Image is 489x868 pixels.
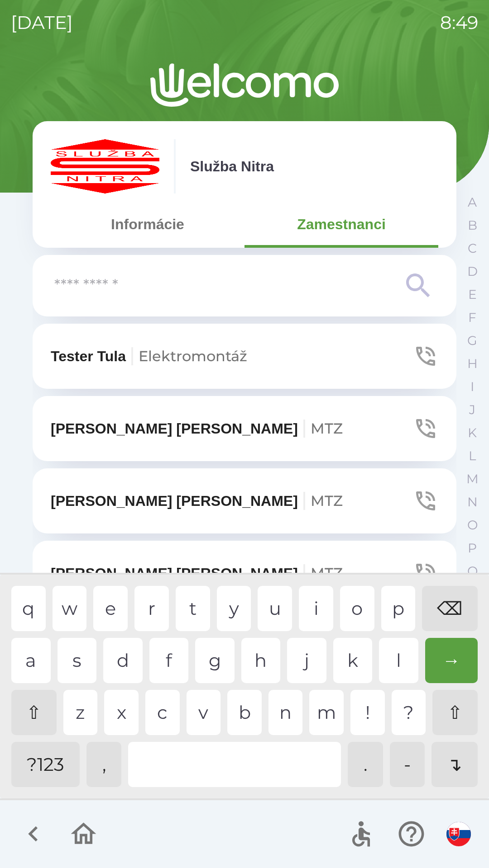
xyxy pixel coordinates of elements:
button: [PERSON_NAME] [PERSON_NAME]MTZ [33,468,456,533]
img: sk flag [446,822,471,846]
button: Informácie [51,208,244,241]
p: Služba Nitra [190,156,274,177]
span: MTZ [311,564,343,582]
span: Elektromontáž [139,347,247,365]
img: c55f63fc-e714-4e15-be12-dfeb3df5ea30.png [51,139,159,193]
span: MTZ [311,492,343,509]
p: 8:49 [440,9,478,36]
img: Logo [33,63,456,107]
span: MTZ [311,420,343,437]
button: [PERSON_NAME] [PERSON_NAME]MTZ [33,541,456,606]
p: Tester Tula [51,345,247,367]
p: [DATE] [11,9,73,36]
button: Tester TulaElektromontáž [33,324,456,389]
button: [PERSON_NAME] [PERSON_NAME]MTZ [33,396,456,461]
p: [PERSON_NAME] [PERSON_NAME] [51,490,343,512]
button: Zamestnanci [244,208,438,241]
p: [PERSON_NAME] [PERSON_NAME] [51,418,343,439]
p: [PERSON_NAME] [PERSON_NAME] [51,562,343,584]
